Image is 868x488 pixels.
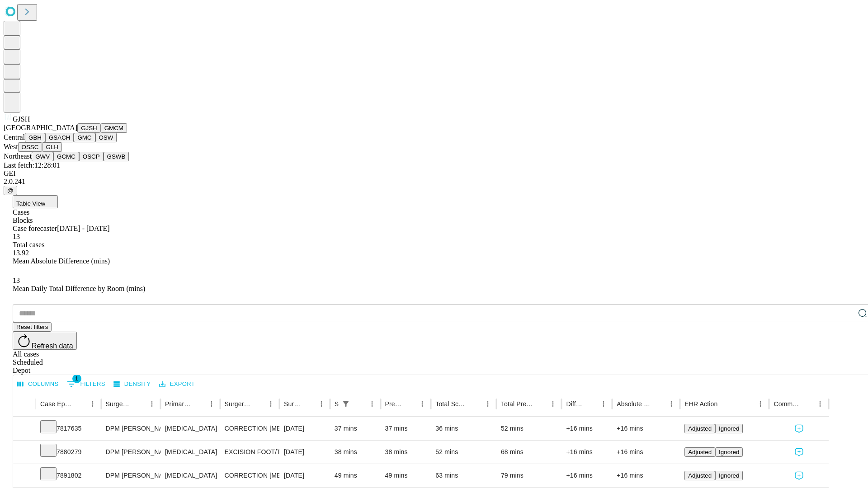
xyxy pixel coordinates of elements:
div: DPM [PERSON_NAME] [PERSON_NAME] [106,441,156,464]
div: 2.0.241 [4,178,864,186]
button: Menu [547,398,559,410]
button: Sort [403,398,416,410]
div: CORRECTION [MEDICAL_DATA] [225,417,275,440]
div: Difference [566,400,584,408]
div: 49 mins [385,464,427,487]
div: [DATE] [284,464,325,487]
button: Menu [814,398,826,410]
button: Menu [264,398,277,410]
button: Menu [665,398,678,410]
div: +16 mins [617,417,675,440]
button: Sort [585,398,597,410]
span: Ignored [719,449,739,455]
button: Menu [86,398,99,410]
div: 7891802 [40,464,97,487]
button: Refresh data [13,332,77,350]
div: Case Epic Id [40,400,73,408]
div: 37 mins [385,417,427,440]
div: Scheduled In Room Duration [335,400,339,408]
span: Adjusted [688,472,712,479]
button: Density [111,377,153,391]
div: 79 mins [501,464,557,487]
button: GLH [42,142,61,152]
span: Case forecaster [13,225,57,232]
div: EXCISION FOOT/TOE SUBQ TUMOR, 1.5 CM OR MORE [225,441,275,464]
button: Show filters [65,377,108,391]
div: 38 mins [335,441,376,464]
span: Northeast [4,152,32,160]
button: Sort [652,398,665,410]
button: Show filters [340,398,352,410]
div: 52 mins [501,417,557,440]
div: 1 active filter [340,398,352,410]
div: CORRECTION [MEDICAL_DATA], DISTAL [MEDICAL_DATA] [MEDICAL_DATA] [225,464,275,487]
button: GSACH [45,133,74,142]
button: Menu [481,398,494,410]
span: 13.92 [13,249,29,257]
button: Sort [718,398,731,410]
span: [GEOGRAPHIC_DATA] [4,124,77,131]
button: GMCM [101,123,127,133]
button: Sort [469,398,481,410]
span: Mean Absolute Difference (mins) [13,257,110,265]
div: Primary Service [165,400,191,408]
button: Sort [252,398,264,410]
span: West [4,143,18,150]
div: 38 mins [385,441,427,464]
div: 37 mins [335,417,376,440]
button: Expand [18,468,31,484]
button: GWV [32,152,53,161]
button: Expand [18,445,31,460]
div: [DATE] [284,441,325,464]
button: OSSC [18,142,42,152]
button: Menu [597,398,610,410]
button: OSCP [79,152,104,161]
button: Select columns [15,377,61,391]
button: Menu [146,398,158,410]
span: 13 [13,233,20,240]
button: Ignored [715,471,743,480]
button: Table View [13,195,58,208]
button: Sort [353,398,366,410]
div: GEI [4,169,864,178]
span: Table View [16,200,45,207]
button: GCMC [53,152,79,161]
div: Total Scheduled Duration [435,400,468,408]
button: Sort [193,398,205,410]
button: Menu [366,398,378,410]
div: Predicted In Room Duration [385,400,403,408]
div: Surgery Name [225,400,251,408]
div: [DATE] [284,417,325,440]
button: Adjusted [684,424,715,433]
div: EHR Action [684,400,717,408]
button: GJSH [77,123,101,133]
span: Refresh data [32,342,73,350]
span: @ [7,187,14,194]
button: GMC [74,133,95,142]
div: 49 mins [335,464,376,487]
div: 68 mins [501,441,557,464]
button: Sort [133,398,146,410]
div: 36 mins [435,417,492,440]
div: [MEDICAL_DATA] [165,441,215,464]
button: Menu [416,398,429,410]
div: Absolute Difference [617,400,651,408]
div: Surgeon Name [106,400,132,408]
button: OSW [95,133,117,142]
div: DPM [PERSON_NAME] [PERSON_NAME] [106,417,156,440]
div: +16 mins [617,441,675,464]
div: Comments [774,400,800,408]
button: Adjusted [684,447,715,457]
span: Ignored [719,472,739,479]
button: GBH [25,133,45,142]
button: Sort [74,398,86,410]
button: Sort [534,398,547,410]
div: Surgery Date [284,400,302,408]
button: @ [4,186,17,195]
span: GJSH [13,115,30,123]
span: Adjusted [688,449,712,455]
div: 52 mins [435,441,492,464]
span: Adjusted [688,425,712,432]
button: Ignored [715,447,743,457]
div: Total Predicted Duration [501,400,533,408]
